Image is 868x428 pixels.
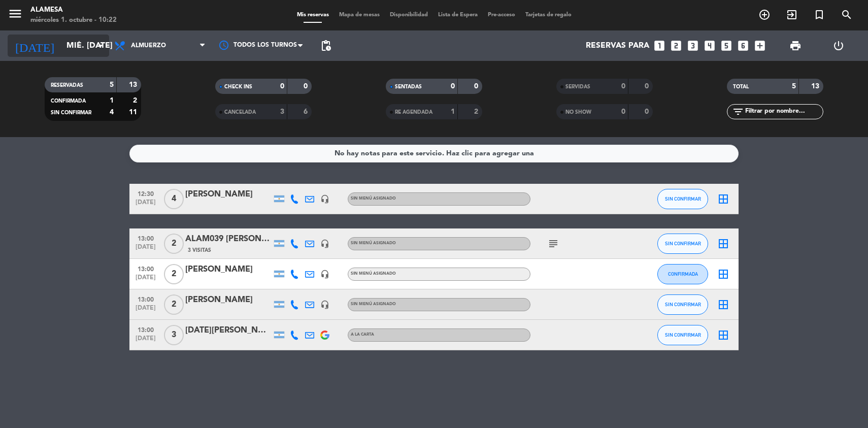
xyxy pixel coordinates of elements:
[733,84,749,89] span: TOTAL
[717,238,729,250] i: border_all
[133,187,158,199] span: 12:30
[703,39,716,52] i: looks_4
[30,15,117,25] div: miércoles 1. octubre - 10:22
[717,299,729,311] i: border_all
[164,325,184,345] span: 3
[280,108,284,115] strong: 3
[30,5,117,15] div: Alamesa
[657,294,708,315] button: SIN CONFIRMAR
[185,233,272,246] div: ALAM039 [PERSON_NAME]
[657,234,708,254] button: SIN CONFIRMAR
[758,9,771,21] i: add_circle_outline
[8,6,23,25] button: menu
[292,12,334,18] span: Mis reservas
[395,110,432,115] span: RE AGENDADA
[717,329,729,341] i: border_all
[224,84,252,89] span: CHECK INS
[385,12,433,18] span: Disponibilidad
[224,110,256,115] span: CANCELADA
[657,189,708,209] button: SIN CONFIRMAR
[665,196,701,202] span: SIN CONFIRMAR
[320,331,329,340] img: google-logo.png
[129,109,139,116] strong: 11
[813,9,825,21] i: turned_in_not
[304,108,310,115] strong: 6
[737,39,750,52] i: looks_6
[565,84,590,89] span: SERVIDAS
[586,41,649,51] span: Reservas para
[657,264,708,284] button: CONFIRMADA
[164,189,184,209] span: 4
[645,83,651,90] strong: 0
[720,39,733,52] i: looks_5
[133,323,158,335] span: 13:00
[188,246,211,254] span: 3 Visitas
[133,199,158,211] span: [DATE]
[832,40,845,52] i: power_settings_new
[8,6,23,21] i: menu
[51,98,86,104] span: CONFIRMADA
[670,39,683,52] i: looks_two
[483,12,520,18] span: Pre-acceso
[131,42,166,49] span: Almuerzo
[717,268,729,280] i: border_all
[185,324,272,337] div: [DATE][PERSON_NAME]
[351,302,396,306] span: Sin menú asignado
[133,335,158,347] span: [DATE]
[565,110,591,115] span: NO SHOW
[668,271,698,277] span: CONFIRMADA
[657,325,708,345] button: SIN CONFIRMAR
[351,241,396,245] span: Sin menú asignado
[133,232,158,244] span: 13:00
[451,108,455,115] strong: 1
[817,30,861,61] div: LOG OUT
[8,35,61,57] i: [DATE]
[433,12,483,18] span: Lista de Espera
[786,9,798,21] i: exit_to_app
[841,9,853,21] i: search
[129,81,139,88] strong: 13
[665,302,701,307] span: SIN CONFIRMAR
[351,272,396,276] span: Sin menú asignado
[792,83,796,90] strong: 5
[185,263,272,276] div: [PERSON_NAME]
[185,188,272,201] div: [PERSON_NAME]
[665,241,701,246] span: SIN CONFIRMAR
[320,300,329,309] i: headset_mic
[547,238,559,250] i: subject
[474,83,480,90] strong: 0
[94,40,107,52] i: arrow_drop_down
[621,83,625,90] strong: 0
[51,110,91,115] span: SIN CONFIRMAR
[474,108,480,115] strong: 2
[753,39,766,52] i: add_box
[395,84,422,89] span: SENTADAS
[789,40,802,52] span: print
[320,239,329,248] i: headset_mic
[164,234,184,254] span: 2
[335,148,534,159] div: No hay notas para este servicio. Haz clic para agregar una
[164,264,184,284] span: 2
[334,12,385,18] span: Mapa de mesas
[164,294,184,315] span: 2
[133,244,158,255] span: [DATE]
[717,193,729,205] i: border_all
[304,83,310,90] strong: 0
[110,97,114,104] strong: 1
[351,196,396,201] span: Sin menú asignado
[686,39,699,52] i: looks_3
[732,106,744,118] i: filter_list
[645,108,651,115] strong: 0
[811,83,821,90] strong: 13
[621,108,625,115] strong: 0
[451,83,455,90] strong: 0
[351,333,374,337] span: A LA CARTA
[133,293,158,305] span: 13:00
[133,262,158,274] span: 13:00
[133,305,158,316] span: [DATE]
[653,39,666,52] i: looks_one
[280,83,284,90] strong: 0
[185,293,272,307] div: [PERSON_NAME]
[110,81,114,88] strong: 5
[520,12,577,18] span: Tarjetas de regalo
